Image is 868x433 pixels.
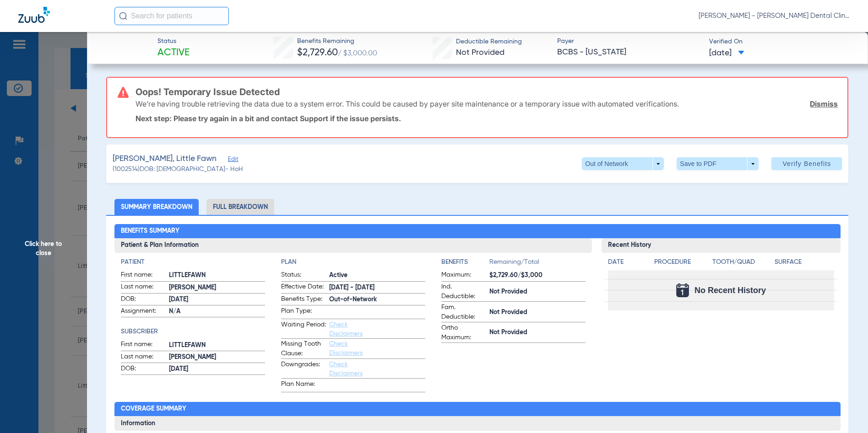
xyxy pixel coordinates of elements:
[489,308,586,317] span: Not Provided
[121,340,166,351] span: First name:
[281,360,326,378] span: Downgrades:
[169,307,265,316] span: N/A
[489,287,586,297] span: Not Provided
[121,306,166,317] span: Assignment:
[113,153,217,165] span: [PERSON_NAME], Little Fawn
[456,48,505,57] span: Not Provided
[281,257,425,267] h4: Plan
[441,323,486,342] span: Ortho Maximum:
[489,257,586,270] span: Remaining/Total
[136,99,679,108] p: We’re having trouble retrieving the data due to a system error. This could be caused by payer sit...
[441,270,486,281] span: Maximum:
[775,257,834,267] h4: Surface
[441,282,486,301] span: Ind. Deductible:
[329,271,425,280] span: Active
[608,257,646,267] h4: Date
[121,352,166,363] span: Last name:
[281,320,326,338] span: Waiting Period:
[441,257,489,270] app-breakdown-title: Benefits
[114,199,199,215] li: Summary Breakdown
[121,270,166,281] span: First name:
[169,271,265,280] span: LITTLEFAWN
[608,257,646,270] app-breakdown-title: Date
[121,327,265,337] h4: Subscriber
[157,47,190,59] span: Active
[114,224,841,239] h2: Benefits Summary
[118,87,129,98] img: error-icon
[694,286,766,295] span: No Recent History
[119,12,127,20] img: Search Icon
[775,257,834,270] app-breakdown-title: Surface
[121,282,166,293] span: Last name:
[654,257,709,267] h4: Procedure
[114,238,592,253] h3: Patient & Plan Information
[113,165,243,174] span: (1002514) DOB: [DEMOGRAPHIC_DATA] - HoH
[114,402,841,417] h2: Coverage Summary
[281,282,326,293] span: Effective Date:
[206,199,274,215] li: Full Breakdown
[169,283,265,293] span: [PERSON_NAME]
[281,339,326,358] span: Missing Tooth Clause:
[329,361,363,377] a: Check Disclaimers
[582,157,664,170] button: Out of Network
[709,48,744,59] span: [DATE]
[228,156,236,165] span: Edit
[709,37,853,47] span: Verified On
[654,257,709,270] app-breakdown-title: Procedure
[169,341,265,350] span: LITTLEFAWN
[121,257,265,267] h4: Patient
[329,321,363,337] a: Check Disclaimers
[121,294,166,305] span: DOB:
[169,364,265,374] span: [DATE]
[297,37,377,46] span: Benefits Remaining
[114,7,229,25] input: Search for patients
[136,87,838,96] h3: Oops! Temporary Issue Detected
[281,270,326,281] span: Status:
[810,99,838,108] a: Dismiss
[329,341,363,356] a: Check Disclaimers
[169,353,265,362] span: [PERSON_NAME]
[489,328,586,337] span: Not Provided
[281,306,326,319] span: Plan Type:
[822,389,868,433] iframe: Chat Widget
[281,380,326,392] span: Plan Name:
[281,294,326,305] span: Benefits Type:
[114,416,841,431] h3: Information
[338,50,377,57] span: / $3,000.00
[157,37,190,46] span: Status
[699,11,850,21] span: [PERSON_NAME] - [PERSON_NAME] Dental Clinic | SEARHC
[121,364,166,375] span: DOB:
[602,238,841,253] h3: Recent History
[557,47,701,58] span: BCBS - [US_STATE]
[329,295,425,305] span: Out-of-Network
[136,114,838,123] p: Next step: Please try again in a bit and contact Support if the issue persists.
[771,157,842,170] button: Verify Benefits
[557,37,701,46] span: Payer
[169,295,265,305] span: [DATE]
[712,257,772,270] app-breakdown-title: Tooth/Quad
[676,283,689,297] img: Calendar
[297,48,338,58] span: $2,729.60
[441,257,489,267] h4: Benefits
[489,271,586,280] span: $2,729.60/$3,000
[329,283,425,293] span: [DATE] - [DATE]
[782,160,831,167] span: Verify Benefits
[18,7,50,23] img: Zuub Logo
[712,257,772,267] h4: Tooth/Quad
[441,303,486,322] span: Fam. Deductible:
[677,157,759,170] button: Save to PDF
[456,37,522,47] span: Deductible Remaining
